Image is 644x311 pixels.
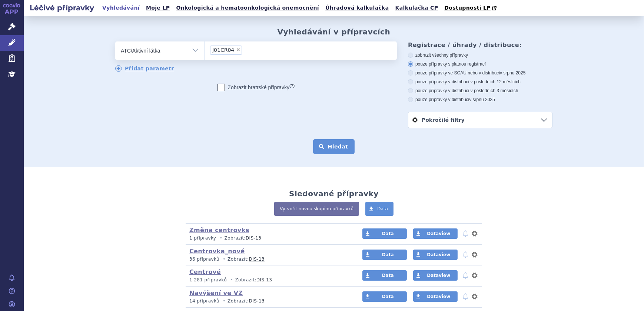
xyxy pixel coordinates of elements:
a: DIS-13 [249,257,265,262]
abbr: (?) [289,83,295,88]
button: nastavení [471,229,478,238]
span: 36 přípravků [189,257,219,262]
a: Změna centrovks [189,227,249,234]
a: Kalkulačka CP [393,3,441,13]
span: Dataview [427,252,450,257]
p: Zobrazit: [189,235,348,241]
a: Vytvořit novou skupinu přípravků [274,202,359,216]
a: DIS-13 [256,277,272,282]
span: 14 přípravků [189,298,219,304]
button: nastavení [471,271,478,280]
span: Data [377,206,388,211]
a: Vyhledávání [100,3,142,13]
a: Dostupnosti LP [442,3,500,13]
span: Data [382,252,394,257]
p: Zobrazit: [189,298,348,304]
h2: Sledované přípravky [289,189,379,198]
label: pouze přípravky v distribuci v posledních 12 měsících [408,79,552,85]
i: • [221,298,228,304]
h2: Léčivé přípravky [24,3,100,13]
label: Zobrazit bratrské přípravky [218,84,295,91]
span: Data [382,294,394,299]
a: Centrovka_nové [189,248,245,255]
i: • [218,235,225,241]
a: Pokročilé filtry [408,112,552,128]
h3: Registrace / úhrady / distribuce: [408,41,552,49]
i: • [228,277,235,283]
span: Data [382,273,394,278]
button: notifikace [462,229,469,238]
a: Úhradová kalkulačka [323,3,391,13]
span: Dataview [427,231,450,236]
a: Onkologická a hematoonkologická onemocnění [174,3,321,13]
span: Dataview [427,273,450,278]
label: pouze přípravky ve SCAU nebo v distribuci [408,70,552,76]
i: • [221,256,228,262]
label: pouze přípravky v distribuci v posledních 3 měsících [408,88,552,94]
a: Dataview [413,228,458,239]
span: × [236,47,240,52]
span: 1 přípravky [189,235,216,241]
label: pouze přípravky s platnou registrací [408,61,552,67]
button: Hledat [313,139,355,154]
span: SULTAMICILIN [212,47,234,53]
a: DIS-13 [246,235,261,241]
p: Zobrazit: [189,256,348,262]
a: Data [362,270,407,281]
button: nastavení [471,292,478,301]
a: Dataview [413,291,458,302]
span: Dataview [427,294,450,299]
button: notifikace [462,250,469,259]
button: notifikace [462,271,469,280]
button: notifikace [462,292,469,301]
h2: Vyhledávání v přípravcích [278,27,391,36]
a: DIS-13 [249,298,265,304]
a: Data [362,250,407,260]
a: Data [362,228,407,239]
label: zobrazit všechny přípravky [408,52,552,58]
label: pouze přípravky v distribuci [408,97,552,103]
input: J01CR04 [244,45,248,54]
a: Moje LP [144,3,172,13]
a: Navýšení ve VZ [189,290,243,297]
span: v srpnu 2025 [500,70,525,76]
span: Data [382,231,394,236]
a: Dataview [413,250,458,260]
button: nastavení [471,250,478,259]
a: Centrové [189,268,221,275]
a: Data [362,291,407,302]
a: Dataview [413,270,458,281]
a: Data [365,202,394,216]
span: 1 281 přípravků [189,277,227,282]
span: Dostupnosti LP [444,5,491,11]
a: Přidat parametr [115,65,174,72]
span: v srpnu 2025 [469,97,495,102]
p: Zobrazit: [189,277,348,283]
